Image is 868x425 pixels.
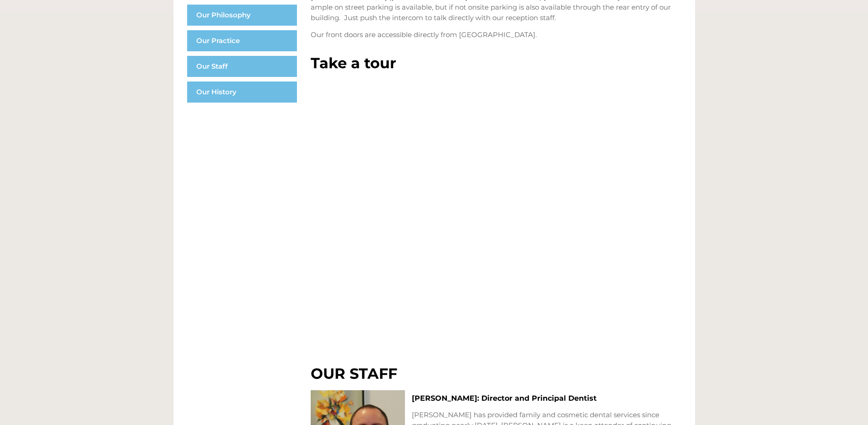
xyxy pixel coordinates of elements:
a: Our Staff [187,56,297,77]
p: Our front doors are accessible directly from [GEOGRAPHIC_DATA]. [311,30,681,40]
a: Our Philosophy [187,5,297,26]
h3: [PERSON_NAME]: Director and Principal Dentist [412,394,681,403]
h2: OUR STAFF [311,366,681,381]
a: Our History [187,82,297,103]
a: Our Practice [187,30,297,51]
h2: Take a tour [311,56,681,71]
